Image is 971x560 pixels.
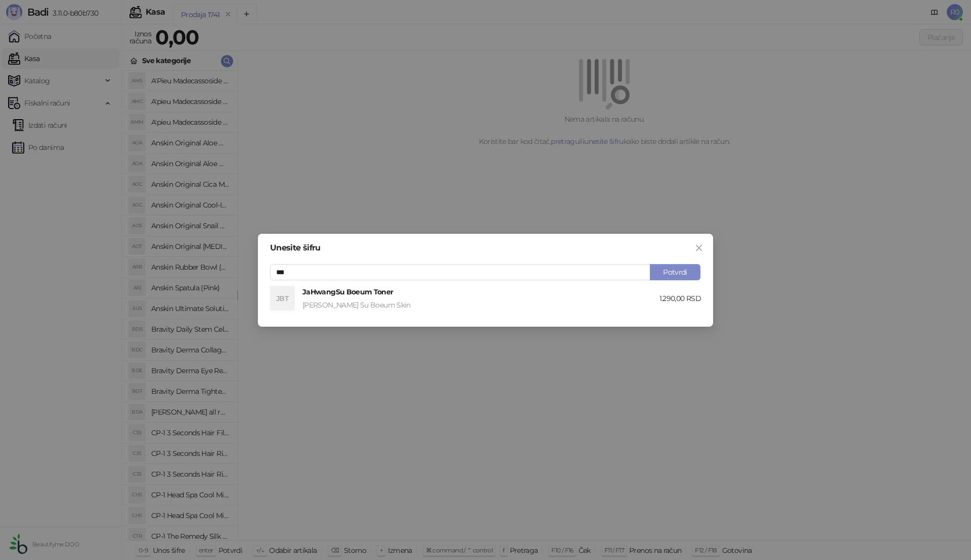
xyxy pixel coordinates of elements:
div: [PERSON_NAME] Su Boeum Skin [302,299,659,311]
div: Unesite šifru [270,244,701,252]
span: Zatvori [691,244,707,252]
button: Close [691,240,707,256]
button: Potvrdi [650,264,700,280]
h4: JaHwangSu Boeum Toner [302,286,659,297]
div: 1.290,00 RSD [659,293,701,304]
div: JBT [270,286,294,311]
span: close [695,244,703,252]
